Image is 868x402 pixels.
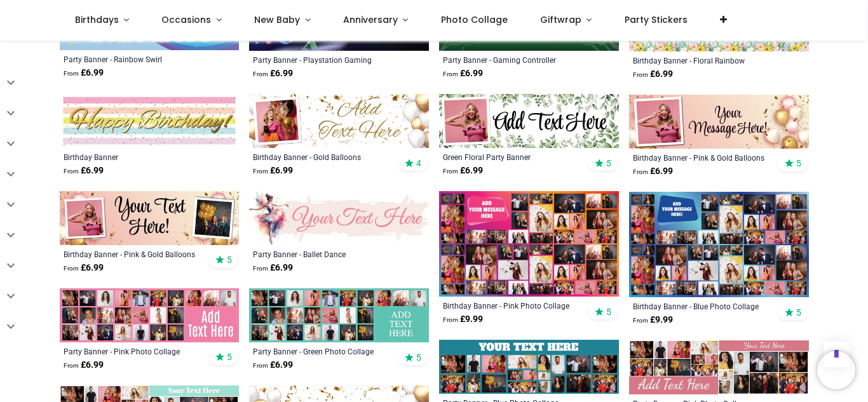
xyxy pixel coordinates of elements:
a: Party Banner - Green Photo Collage [253,346,391,356]
span: From [633,71,648,78]
span: From [64,70,79,77]
strong: £ 6.99 [633,165,673,178]
a: Party Banner - Ballet Dance [253,249,391,259]
a: Birthday Banner - Gold Balloons [253,152,391,162]
span: From [633,168,648,175]
a: Birthday Banner - Pink Photo Collage [443,300,581,311]
span: From [443,316,458,323]
span: From [443,168,458,175]
img: Personalised Birthday Backdrop Banner - Pink Photo Collage - Add Text & 48 Photo Upload [439,191,619,297]
strong: £ 6.99 [253,67,293,80]
a: Birthday Banner - Pink & Gold Balloons [64,249,201,259]
img: Personalised Party Banner - Blue Photo Collage - Custom Text & 19 Photo Upload [439,340,619,394]
a: Green Floral Party Banner [443,152,581,162]
span: From [633,317,648,324]
iframe: Brevo live chat [817,351,855,389]
img: Happy Birthday Banner - Rainbow Stripes [60,93,240,147]
img: Personalised Green Floral Party Banner - 1 Photo Upload [439,94,619,148]
span: Photo Collage [441,13,508,26]
strong: £ 6.99 [64,164,104,177]
span: Birthdays [75,13,119,26]
strong: £ 6.99 [64,262,104,274]
span: Occasions [161,13,211,26]
span: From [64,362,79,369]
span: From [64,265,79,272]
span: Party Stickers [625,13,688,26]
span: 5 [796,157,801,169]
span: Giftwrap [540,13,581,26]
strong: £ 6.99 [253,359,293,372]
strong: £ 9.99 [633,314,673,326]
img: Personalised Happy Birthday Banner - Gold Balloons - 1 Photo Upload [249,94,429,148]
strong: £ 6.99 [64,359,104,372]
span: From [253,168,268,175]
a: Party Banner - Rainbow Swirl [64,54,201,64]
a: Birthday Banner - Blue Photo Collage [633,301,771,311]
span: From [443,70,458,77]
span: From [253,362,268,369]
strong: £ 9.99 [443,313,483,326]
img: Personalised Party Banner - Green Photo Collage - Custom Text & 24 Photo Upload [249,288,429,342]
img: Personalised Party Banner - Pink Photo Collage - Custom Text & 19 Photo Upload [629,340,809,394]
span: 4 [416,157,421,169]
strong: £ 6.99 [443,164,483,177]
a: Birthday Banner - Pink & Gold Balloons [633,152,771,163]
img: Personalised Happy Birthday Banner - Pink & Gold Balloons - 1 Photo Upload [629,95,809,149]
span: From [253,70,268,77]
strong: £ 6.99 [633,68,673,81]
span: From [64,168,79,175]
strong: £ 6.99 [64,67,104,79]
span: Anniversary [343,13,398,26]
a: Birthday Banner [64,152,201,162]
img: Personalised Birthday Backdrop Banner - Blue Photo Collage - Add Text & 48 Photo Upload [629,192,809,297]
img: Personalised Party Banner - Ballet Dance - Custom Text [249,191,429,245]
span: New Baby [254,13,300,26]
a: Party Banner - Gaming Controller [443,55,581,65]
strong: £ 6.99 [253,164,293,177]
span: 5 [227,254,232,265]
span: 5 [227,351,232,363]
span: From [253,265,268,272]
img: Personalised Happy Birthday Banner - Pink & Gold Balloons - 2 Photo Upload [60,191,240,245]
span: 5 [606,157,611,169]
img: Personalised Party Banner - Pink Photo Collage - Custom Text & 24 Photo Upload [60,288,240,342]
span: 5 [416,352,421,363]
strong: £ 6.99 [253,262,293,274]
span: 5 [796,307,801,318]
a: Party Banner - Playstation Gaming Teenage Kids [253,55,391,65]
a: Birthday Banner - Floral Rainbow [633,55,771,65]
a: Party Banner - Pink Photo Collage [64,346,201,356]
strong: £ 6.99 [443,67,483,80]
span: 5 [606,306,611,318]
